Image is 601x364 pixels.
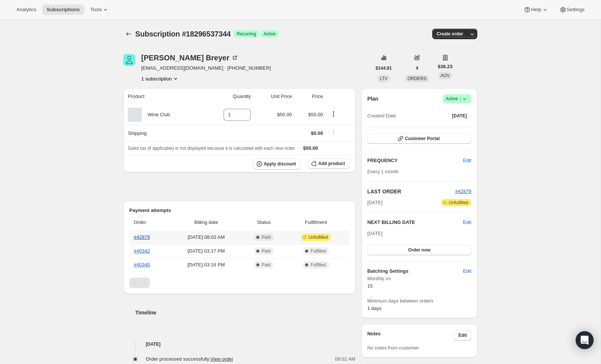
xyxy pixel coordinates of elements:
[367,188,455,195] h2: LAST ORDER
[454,330,471,341] button: Edit
[172,234,241,241] span: [DATE] · 08:02 AM
[367,157,463,164] h2: FREQUENCY
[134,262,150,268] a: #40340
[210,356,233,362] a: View order
[437,31,463,37] span: Create order
[459,265,476,277] button: Edit
[172,247,241,255] span: [DATE] · 03:17 PM
[245,219,282,226] span: Status
[367,133,471,144] button: Customer Portal
[335,355,355,363] span: 08:02 AM
[86,4,114,15] button: Tools
[367,112,396,120] span: Created Date
[567,7,585,13] span: Settings
[460,96,461,102] span: |
[452,113,467,119] span: [DATE]
[367,231,383,236] span: [DATE]
[367,169,399,174] span: Every 1 month
[380,76,388,81] span: LTV
[129,278,349,288] nav: Pagination
[367,219,463,226] h2: NEXT BILLING DATE
[531,7,541,13] span: Help
[264,161,296,167] span: Apply discount
[367,275,471,282] span: Monthly on
[463,219,471,226] button: Edit
[141,64,271,72] span: [EMAIL_ADDRESS][DOMAIN_NAME] · [PHONE_NUMBER]
[407,76,426,81] span: ORDERS
[172,261,241,269] span: [DATE] · 03:16 PM
[141,54,238,61] div: [PERSON_NAME] Breyer
[438,63,453,70] span: $36.23
[135,30,231,38] span: Subscription #18296537344
[432,29,468,39] button: Create order
[12,4,41,15] button: Analytics
[463,268,471,275] span: Edit
[446,95,468,102] span: Active
[367,245,471,255] button: Order now
[367,330,454,341] h3: Notes
[277,112,292,117] span: $50.00
[408,247,430,253] span: Order now
[142,111,170,118] div: Wine Club
[287,219,345,226] span: Fulfillment
[262,262,271,268] span: Paid
[555,4,589,15] button: Settings
[123,54,135,66] span: Megan L Breyer
[237,31,256,37] span: Recurring
[123,29,134,39] button: Subscriptions
[455,188,471,195] button: #42879
[367,297,471,305] span: Minimum days between orders
[455,189,471,194] a: #42879
[172,219,241,226] span: Billing date
[310,262,326,268] span: Fulfilled
[308,158,349,169] button: Add product
[123,125,202,141] th: Shipping
[310,248,326,254] span: Fulfilled
[311,130,323,136] span: $0.00
[129,207,349,214] h2: Payment attempts
[90,7,102,13] span: Tools
[253,88,294,105] th: Unit Price
[367,95,379,102] h2: Plan
[447,111,471,121] button: [DATE]
[123,341,355,348] h4: [DATE]
[128,146,296,151] span: Sales tax (if applicable) is not displayed because it is calculated with each new order.
[463,157,471,164] span: Edit
[416,65,418,71] span: 4
[123,88,202,105] th: Product
[328,110,339,118] button: Product actions
[303,145,318,151] span: $50.00
[367,283,373,289] span: 15
[367,268,463,275] h6: Batching Settings
[458,332,467,338] span: Edit
[440,73,450,78] span: AOV
[449,200,468,206] span: Unfulfilled
[262,248,271,254] span: Paid
[519,4,553,15] button: Help
[376,65,392,71] span: $144.91
[135,309,355,316] h2: Timeline
[47,7,80,13] span: Subscriptions
[367,199,383,206] span: [DATE]
[318,161,345,167] span: Add product
[294,88,325,105] th: Price
[328,128,339,136] button: Shipping actions
[309,234,328,240] span: Unfulfilled
[262,234,271,240] span: Paid
[134,234,150,240] a: #42879
[42,4,84,15] button: Subscriptions
[263,31,276,37] span: Active
[459,155,476,167] button: Edit
[367,345,419,351] span: No notes from customer
[141,75,179,82] button: Product actions
[308,112,323,117] span: $50.00
[405,136,440,142] span: Customer Portal
[134,248,150,254] a: #40342
[146,356,233,362] span: Order processed successfully.
[411,63,423,73] button: 4
[576,331,594,349] div: Open Intercom Messenger
[16,7,36,13] span: Analytics
[202,88,253,105] th: Quantity
[253,158,301,170] button: Apply discount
